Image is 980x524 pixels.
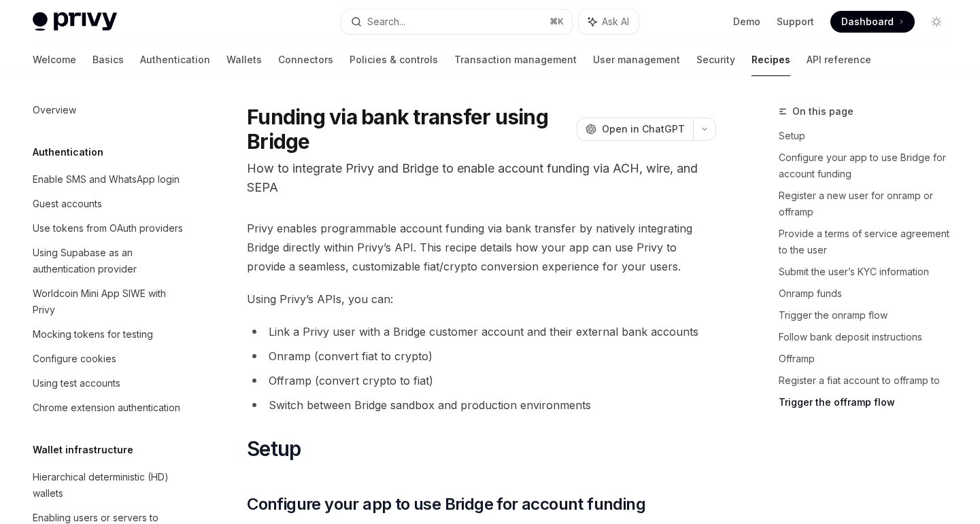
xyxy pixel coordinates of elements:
[33,351,116,367] div: Configure cookies
[779,125,958,147] a: Setup
[33,400,180,416] div: Chrome extension authentication
[22,281,196,322] a: Worldcoin Mini App SIWE with Privy
[602,122,685,136] span: Open in ChatGPT
[140,43,210,76] a: Authentication
[33,220,183,237] div: Use tokens from OAuth providers
[247,396,716,415] li: Switch between Bridge sandbox and production environments
[33,43,76,76] a: Welcome
[22,465,196,506] a: Hierarchical deterministic (HD) wallets
[247,493,645,515] span: Configure your app to use Bridge for account funding
[779,326,958,348] a: Follow bank deposit instructions
[779,370,958,391] a: Register a fiat account to offramp to
[247,290,716,309] span: Using Privy’s APIs, you can:
[779,283,958,304] a: Onramp funds
[33,12,117,31] img: light logo
[247,436,301,461] span: Setup
[341,10,573,34] button: Search...⌘K
[247,371,716,390] li: Offramp (convert crypto to fiat)
[579,10,639,34] button: Ask AI
[33,469,188,502] div: Hierarchical deterministic (HD) wallets
[247,105,571,154] h1: Funding via bank transfer using Bridge
[33,245,188,277] div: Using Supabase as an authentication provider
[807,43,871,76] a: API reference
[779,185,958,223] a: Register a new user for onramp or offramp
[577,118,693,141] button: Open in ChatGPT
[350,43,438,76] a: Policies & controls
[22,347,196,371] a: Configure cookies
[33,285,188,318] div: Worldcoin Mini App SIWE with Privy
[454,43,577,76] a: Transaction management
[33,442,133,458] h5: Wallet infrastructure
[33,144,103,160] h5: Authentication
[550,16,564,27] span: ⌘ K
[751,43,790,76] a: Recipes
[247,219,716,276] span: Privy enables programmable account funding via bank transfer by natively integrating Bridge direc...
[792,103,854,120] span: On this page
[22,167,196,192] a: Enable SMS and WhatsApp login
[22,371,196,396] a: Using test accounts
[926,11,947,33] button: Toggle dark mode
[779,261,958,283] a: Submit the user’s KYC information
[779,348,958,370] a: Offramp
[247,322,716,341] li: Link a Privy user with a Bridge customer account and their external bank accounts
[247,159,716,197] p: How to integrate Privy and Bridge to enable account funding via ACH, wire, and SEPA
[779,391,958,413] a: Trigger the offramp flow
[33,326,153,343] div: Mocking tokens for testing
[33,196,102,212] div: Guest accounts
[247,347,716,366] li: Onramp (convert fiat to crypto)
[33,102,76,118] div: Overview
[830,11,915,33] a: Dashboard
[22,98,196,122] a: Overview
[593,43,680,76] a: User management
[841,15,894,29] span: Dashboard
[22,322,196,347] a: Mocking tokens for testing
[779,223,958,261] a: Provide a terms of service agreement to the user
[33,171,180,188] div: Enable SMS and WhatsApp login
[733,15,760,29] a: Demo
[33,375,120,391] div: Using test accounts
[779,304,958,326] a: Trigger the onramp flow
[779,147,958,185] a: Configure your app to use Bridge for account funding
[22,396,196,420] a: Chrome extension authentication
[22,192,196,216] a: Guest accounts
[22,216,196,241] a: Use tokens from OAuth providers
[226,43,262,76] a: Wallets
[22,241,196,281] a: Using Supabase as an authentication provider
[278,43,333,76] a: Connectors
[92,43,124,76] a: Basics
[367,14,405,30] div: Search...
[696,43,735,76] a: Security
[777,15,814,29] a: Support
[602,15,629,29] span: Ask AI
